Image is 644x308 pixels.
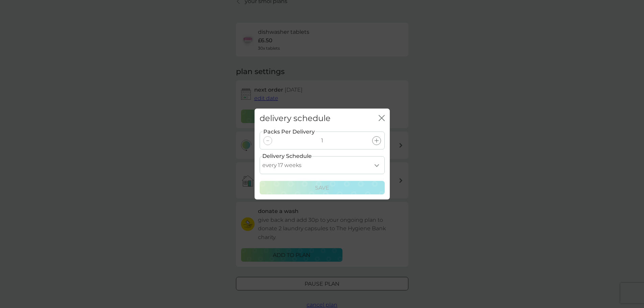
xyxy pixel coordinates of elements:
button: close [379,115,385,122]
p: 1 [321,136,323,145]
label: Delivery Schedule [262,152,312,161]
button: Save [260,181,385,194]
p: Save [315,184,329,192]
h2: delivery schedule [260,114,331,123]
label: Packs Per Delivery [263,127,315,136]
